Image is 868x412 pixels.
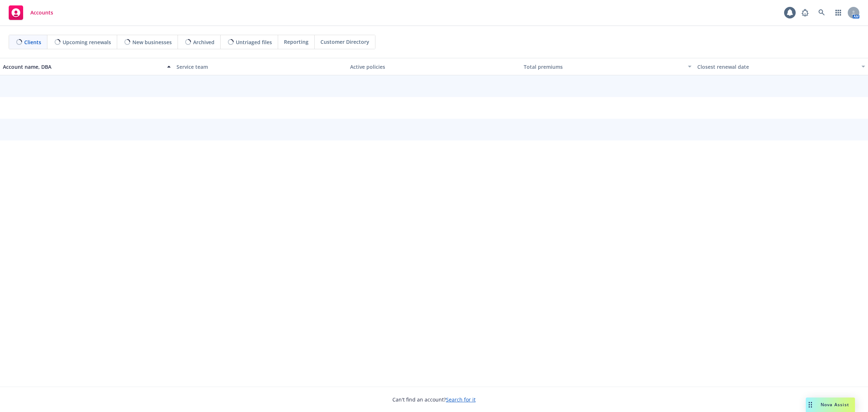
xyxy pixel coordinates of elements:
[821,402,849,408] span: Nova Assist
[193,38,214,46] span: Archived
[6,3,56,23] a: Accounts
[798,5,812,20] a: Report a Bug
[284,38,309,46] span: Reporting
[806,398,815,412] div: Drag to move
[524,63,684,71] div: Total premiums
[806,398,855,412] button: Nova Assist
[3,63,163,71] div: Account name, DBA
[63,38,111,46] span: Upcoming renewals
[697,63,857,71] div: Closest renewal date
[446,396,476,403] a: Search for it
[132,38,172,46] span: New businesses
[236,38,272,46] span: Untriaged files
[174,58,347,75] button: Service team
[814,5,829,20] a: Search
[694,58,868,75] button: Closest renewal date
[521,58,694,75] button: Total premiums
[320,38,369,46] span: Customer Directory
[347,58,521,75] button: Active policies
[350,63,518,71] div: Active policies
[176,63,344,71] div: Service team
[392,396,476,403] span: Can't find an account?
[30,10,53,16] span: Accounts
[24,38,41,46] span: Clients
[831,5,846,20] a: Switch app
